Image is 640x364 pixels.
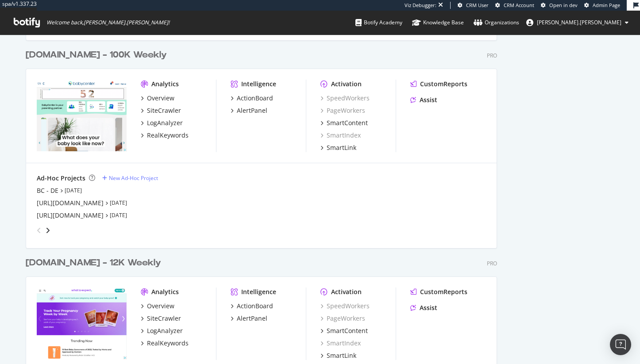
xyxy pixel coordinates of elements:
span: Open in dev [549,2,578,8]
a: SiteCrawler [141,106,181,115]
a: SmartLink [320,143,356,152]
a: LogAnalyzer [141,326,183,335]
a: SmartContent [320,326,368,335]
a: AlertPanel [231,106,267,115]
span: CRM User [466,2,489,8]
div: Activation [331,80,362,88]
a: CustomReports [410,80,467,88]
div: Ad-Hoc Projects [37,174,85,183]
div: SiteCrawler [147,314,181,323]
div: Activation [331,287,362,296]
div: Analytics [151,80,179,88]
a: Organizations [474,11,519,34]
a: BC - DE [37,186,58,195]
a: SiteCrawler [141,314,181,323]
div: ActionBoard [237,94,273,103]
a: CRM User [458,2,489,9]
div: AlertPanel [237,106,267,115]
div: AlertPanel [237,314,267,323]
button: [PERSON_NAME].[PERSON_NAME] [519,15,636,30]
div: SiteCrawler [147,106,181,115]
div: SmartContent [327,326,368,335]
div: Overview [147,302,174,310]
div: ActionBoard [237,302,273,310]
a: CRM Account [495,2,534,9]
div: [DOMAIN_NAME] - 12K Weekly [26,257,161,269]
a: [DATE] [110,211,127,219]
a: ActionBoard [231,302,273,310]
a: Overview [141,302,174,310]
div: LogAnalyzer [147,326,183,335]
div: Intelligence [241,80,276,88]
a: [DATE] [65,187,82,194]
a: SmartIndex [320,339,361,348]
a: [DATE] [110,199,127,207]
div: New Ad-Hoc Project [109,174,158,182]
a: PageWorkers [320,106,365,115]
a: Assist [410,303,437,312]
div: angle-right [45,226,51,235]
a: [DOMAIN_NAME] - 100K Weekly [26,49,170,61]
a: SpeedWorkers [320,94,370,103]
div: Intelligence [241,287,276,296]
div: Knowledge Base [412,18,464,27]
span: Admin Page [593,2,620,8]
a: Botify Academy [355,11,402,34]
a: SmartContent [320,119,368,127]
div: Overview [147,94,174,103]
div: CustomReports [420,80,467,88]
div: Organizations [474,18,519,27]
a: SmartLink [320,351,356,360]
a: PageWorkers [320,314,365,323]
img: whattoexpect.com [37,287,127,359]
div: Open Intercom Messenger [610,334,631,355]
a: [DOMAIN_NAME] - 12K Weekly [26,257,165,269]
a: RealKeywords [141,339,189,348]
div: RealKeywords [147,131,189,140]
div: Viz Debugger: [405,2,436,9]
a: Overview [141,94,174,103]
div: angle-left [33,223,45,238]
img: babycenter.com [37,80,127,151]
span: jessica.jordan [537,19,621,26]
div: Pro [487,52,497,59]
div: [DOMAIN_NAME] - 100K Weekly [26,49,167,61]
a: Assist [410,96,437,104]
a: SmartIndex [320,131,361,140]
a: RealKeywords [141,131,189,140]
div: Botify Academy [355,18,402,27]
div: Assist [420,303,437,312]
span: CRM Account [504,2,534,8]
a: SpeedWorkers [320,302,370,310]
a: New Ad-Hoc Project [102,174,158,182]
a: [URL][DOMAIN_NAME] [37,211,104,220]
div: RealKeywords [147,339,189,348]
a: Admin Page [584,2,620,9]
div: Pro [487,260,497,267]
div: SmartContent [327,119,368,127]
a: ActionBoard [231,94,273,103]
a: AlertPanel [231,314,267,323]
div: Assist [420,96,437,104]
a: Knowledge Base [412,11,464,34]
a: [URL][DOMAIN_NAME] [37,199,104,207]
div: Analytics [151,287,179,296]
div: SmartLink [327,143,356,152]
a: LogAnalyzer [141,119,183,127]
a: Open in dev [541,2,578,9]
div: LogAnalyzer [147,119,183,127]
div: CustomReports [420,287,467,296]
a: CustomReports [410,287,467,296]
div: SmartLink [327,351,356,360]
span: Welcome back, [PERSON_NAME].[PERSON_NAME] ! [46,19,170,26]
